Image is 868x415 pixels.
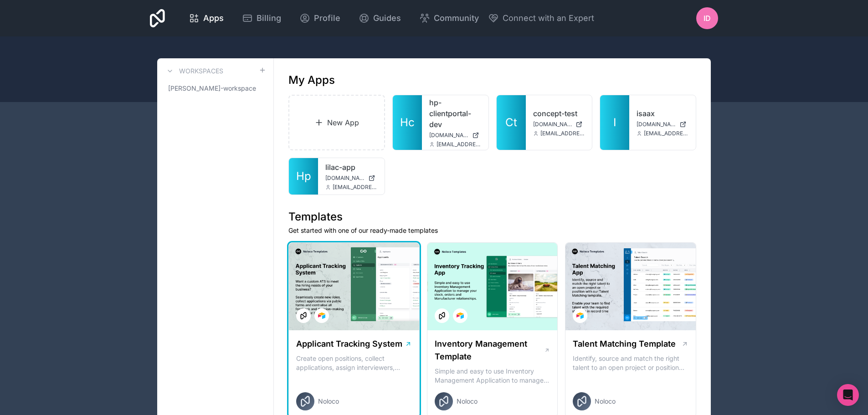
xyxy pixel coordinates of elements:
span: I [613,115,616,130]
img: Airtable Logo [457,312,464,319]
span: Profile [314,12,340,25]
p: Get started with one of our ready-made templates [288,226,696,235]
span: [DOMAIN_NAME] [533,121,572,128]
span: ID [704,13,711,24]
span: Hc [400,115,415,130]
span: Apps [203,12,224,25]
span: Hp [296,169,311,184]
a: lilac-app [325,162,377,173]
a: [DOMAIN_NAME] [533,121,585,128]
a: I [600,95,629,150]
a: Hc [393,95,422,150]
span: Guides [373,12,401,25]
span: [EMAIL_ADDRESS][DOMAIN_NAME] [644,130,688,137]
span: Noloco [595,397,616,406]
span: Community [434,12,479,25]
a: Workspaces [164,66,223,77]
a: Hp [289,158,318,195]
h1: Templates [288,210,696,224]
a: concept-test [533,108,585,119]
a: [DOMAIN_NAME] [637,121,688,128]
span: [PERSON_NAME]-workspace [168,84,256,93]
h1: Inventory Management Template [435,338,544,363]
p: Create open positions, collect applications, assign interviewers, centralise candidate feedback a... [296,354,412,372]
h1: Talent Matching Template [573,338,676,350]
h1: Applicant Tracking System [296,338,402,350]
span: Noloco [457,397,478,406]
span: Ct [505,115,517,130]
button: Connect with an Expert [488,12,594,25]
a: New App [288,95,385,150]
a: Guides [351,8,408,28]
a: isaax [637,108,688,119]
span: [EMAIL_ADDRESS][DOMAIN_NAME] [333,184,377,191]
a: [DOMAIN_NAME] [429,132,481,139]
span: [EMAIL_ADDRESS][DOMAIN_NAME] [540,130,585,137]
p: Simple and easy to use Inventory Management Application to manage your stock, orders and Manufact... [435,367,550,385]
a: Ct [497,95,526,150]
img: Airtable Logo [318,312,325,319]
a: hp-clientportal-dev [429,97,481,130]
a: Billing [235,8,288,28]
span: [DOMAIN_NAME] [429,132,468,139]
span: Billing [257,12,281,25]
span: Noloco [318,397,339,406]
span: [DOMAIN_NAME] [325,174,365,182]
span: [EMAIL_ADDRESS][DOMAIN_NAME] [437,141,481,148]
h3: Workspaces [179,67,223,76]
a: Community [412,8,486,28]
span: [DOMAIN_NAME] [637,121,676,128]
a: [PERSON_NAME]-workspace [164,80,266,97]
h1: My Apps [288,73,335,87]
a: Apps [181,8,231,28]
a: [DOMAIN_NAME] [325,174,377,182]
p: Identify, source and match the right talent to an open project or position with our Talent Matchi... [573,354,688,372]
span: Connect with an Expert [503,12,594,25]
div: Open Intercom Messenger [837,384,859,406]
img: Airtable Logo [576,312,584,319]
a: Profile [292,8,348,28]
